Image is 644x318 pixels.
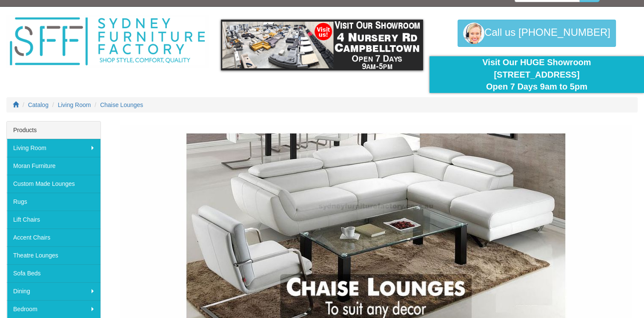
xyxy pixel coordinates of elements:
a: Custom Made Lounges [7,175,100,193]
a: Rugs [7,193,100,211]
img: Sydney Furniture Factory [6,15,208,68]
a: Accent Chairs [7,228,100,246]
a: Moran Furniture [7,157,100,175]
div: Products [7,121,100,139]
a: Chaise Lounges [100,101,143,108]
img: showroom.gif [221,20,423,70]
a: Theatre Lounges [7,246,100,264]
a: Living Room [58,101,91,108]
div: Visit Our HUGE Showroom [STREET_ADDRESS] Open 7 Days 9am to 5pm [436,56,638,93]
a: Bedroom [7,300,100,318]
a: Sofa Beds [7,264,100,282]
a: Dining [7,282,100,300]
a: Lift Chairs [7,211,100,228]
a: Catalog [28,101,49,108]
a: Living Room [7,139,100,157]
